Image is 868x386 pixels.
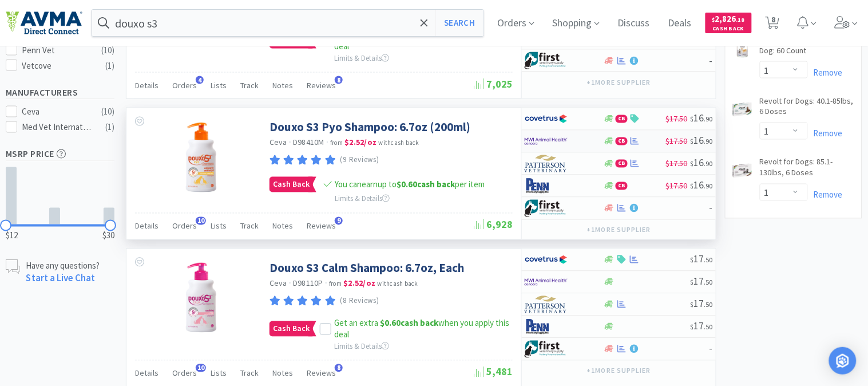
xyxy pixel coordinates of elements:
a: Douxo S3 Calm Shampoo: 6.7oz, Each [269,261,464,276]
span: Details [135,368,158,379]
span: Orders [172,80,197,90]
span: 16 [691,179,713,192]
a: ProMotion Cats & Small Dog: 60 Count [760,34,856,61]
span: D98410M [293,137,324,148]
span: · [325,278,327,289]
div: ( 1 ) [105,121,114,135]
a: $2,826.18Cash Back [706,7,752,38]
div: Ceva [22,105,93,119]
span: CB [616,160,627,167]
img: 6348360a49ef41fbab6a17f76fe69b56_328844.png [183,261,220,335]
a: Discuss [613,18,655,29]
span: 16 [691,156,713,170]
span: $17.50 [666,181,688,191]
a: Revolt for Dogs: 85.1-130lbs, 6 Doses [760,157,856,184]
div: ( 1 ) [105,59,114,73]
h5: MSRP Price [6,148,114,161]
span: $ [691,323,694,332]
img: f6b2451649754179b5b4e0c70c3f7cb0_2.png [525,133,568,150]
img: 14fe63ae37164774a5696fd44f5e8e4d_390378.png [731,159,754,182]
span: Notes [272,221,293,231]
span: $17.50 [666,114,688,124]
p: (8 Reviews) [340,296,379,308]
span: Get an extra when you apply this deal [334,318,509,340]
span: . 90 [704,182,713,191]
span: · [289,278,291,289]
strong: cash back [397,179,455,190]
button: Search [435,10,483,36]
span: 7,025 [474,77,513,90]
span: Lists [211,221,227,231]
span: 16 [691,134,713,147]
span: from [329,280,342,288]
span: Track [240,221,259,231]
span: $17.50 [666,159,688,169]
a: Ceva [269,137,287,148]
span: . 50 [704,278,713,287]
span: - [710,54,713,67]
a: Remove [808,128,843,139]
button: +1more supplier [581,363,656,379]
a: 8 [761,19,784,30]
div: Med Vet International Direct [22,121,93,135]
span: $0.60 [380,318,401,329]
span: from [330,139,343,147]
div: Penn Vet [22,44,93,57]
strong: cash back [380,318,438,329]
span: . 50 [704,301,713,309]
span: CB [616,116,627,123]
span: Reviews [307,221,336,231]
span: Notes [272,80,293,90]
span: Details [135,80,158,90]
img: dfbb51c2065b4074b210db3c75d94a2c_390376.png [731,98,754,121]
h5: Manufacturers [6,86,114,99]
img: 7ae4763a506d475eb9ca310fc9014a3b_396777.png [182,120,220,194]
span: $ [691,301,694,309]
span: Reviews [307,368,336,379]
span: 10 [196,217,206,225]
button: +1more supplier [581,222,656,238]
span: Limits & Details [334,342,389,352]
span: 17 [691,297,713,310]
span: $17.50 [666,136,688,147]
span: CB [616,138,627,145]
img: 67d67680309e4a0bb49a5ff0391dcc42_6.png [525,52,568,69]
span: . 50 [704,256,713,265]
span: Notes [272,368,293,379]
span: $12 [6,229,18,243]
span: 17 [691,275,713,288]
span: D98110P [293,278,323,289]
a: Start a Live Chat [26,272,95,285]
span: - [710,201,713,214]
a: Deals [664,18,696,29]
span: 5,481 [474,365,513,379]
span: . 90 [704,160,713,168]
img: 67d67680309e4a0bb49a5ff0391dcc42_6.png [525,200,568,217]
span: $0.60 [397,179,417,190]
span: Details [135,221,158,231]
span: with cash back [379,139,419,147]
img: e1133ece90fa4a959c5ae41b0808c578_9.png [525,178,568,195]
a: Douxo S3 Pyo Shampoo: 6.7oz (200ml) [269,120,470,135]
input: Search by item, sku, manufacturer, ingredient, size... [92,10,483,36]
span: Limits & Details [334,53,389,63]
span: 17 [691,253,713,266]
span: with cash back [378,280,418,288]
span: Cash Back [712,26,745,33]
span: 8 [335,76,343,84]
span: $30 [102,229,114,243]
span: 9 [335,217,343,225]
span: - [710,342,713,355]
a: Remove [808,190,843,200]
span: $ [691,182,694,191]
img: f5e969b455434c6296c6d81ef179fa71_3.png [525,155,568,172]
span: Reviews [307,80,336,90]
img: e4e33dab9f054f5782a47901c742baa9_102.png [6,11,82,35]
span: 6,928 [474,218,513,231]
span: . 18 [736,16,745,23]
span: Limits & Details [335,194,390,204]
strong: $2.52 / oz [344,278,376,289]
p: (9 Reviews) [340,155,379,167]
a: Revolt for Dogs: 40.1-85lbs, 6 Doses [760,96,856,123]
span: Orders [172,368,197,379]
